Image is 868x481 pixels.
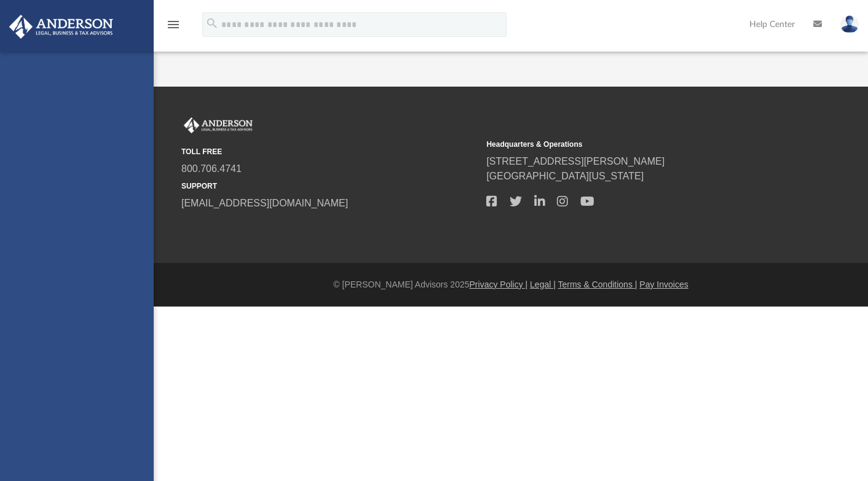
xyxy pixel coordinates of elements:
[486,139,783,150] small: Headquarters & Operations
[840,15,859,33] img: User Pic
[166,23,181,32] a: menu
[205,17,219,30] i: search
[154,278,868,291] div: © [PERSON_NAME] Advisors 2025
[486,171,644,181] a: [GEOGRAPHIC_DATA][US_STATE]
[639,280,688,289] a: Pay Invoices
[530,280,556,289] a: Legal |
[181,181,478,192] small: SUPPORT
[486,156,665,166] a: [STREET_ADDRESS][PERSON_NAME]
[166,17,181,32] i: menu
[181,163,242,174] a: 800.706.4741
[558,280,637,289] a: Terms & Conditions |
[181,146,478,157] small: TOLL FREE
[181,198,348,208] a: [EMAIL_ADDRESS][DOMAIN_NAME]
[6,15,117,39] img: Anderson Advisors Platinum Portal
[181,117,255,133] img: Anderson Advisors Platinum Portal
[470,280,528,289] a: Privacy Policy |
